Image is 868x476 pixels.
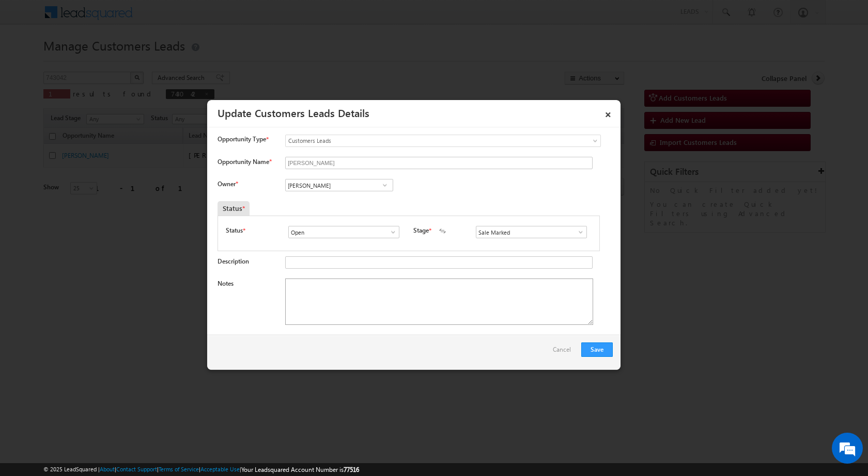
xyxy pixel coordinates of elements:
[218,180,238,188] label: Owner
[286,136,559,145] span: Customers Leads
[218,105,369,120] a: Update Customers Leads Details
[200,466,240,472] a: Acceptable Use
[288,226,399,238] input: Type to Search
[218,257,249,265] label: Description
[285,135,601,147] a: Customers Leads
[384,227,397,237] a: Show All Items
[100,466,115,472] a: About
[599,104,617,122] a: ×
[116,466,157,472] a: Contact Support
[43,465,359,474] span: © 2025 LeadSquared | | | | |
[241,466,359,473] span: Your Leadsquared Account Number is
[553,342,576,362] a: Cancel
[581,342,613,357] button: Save
[344,466,359,473] span: 77516
[218,158,271,166] label: Opportunity Name
[571,227,584,237] a: Show All Items
[159,466,199,472] a: Terms of Service
[476,226,587,238] input: Type to Search
[218,135,266,144] span: Opportunity Type
[378,180,391,190] a: Show All Items
[413,226,429,235] label: Stage
[218,201,250,216] div: Status
[226,226,243,235] label: Status
[218,280,234,287] label: Notes
[285,179,393,191] input: Type to Search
